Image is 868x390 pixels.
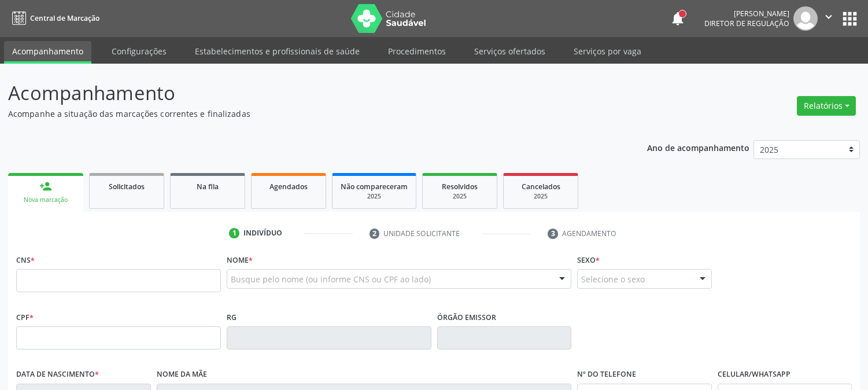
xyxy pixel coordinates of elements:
[581,273,645,285] span: Selecione o sexo
[793,6,818,31] img: img
[840,9,860,29] button: apps
[647,140,749,154] p: Ano de acompanhamento
[8,108,604,120] p: Acompanhe a situação das marcações correntes e finalizadas
[4,41,91,64] a: Acompanhamento
[16,308,34,326] label: CPF
[437,308,496,326] label: Órgão emissor
[442,182,478,192] span: Resolvidos
[227,251,253,269] label: Nome
[157,366,207,384] label: Nome da mãe
[704,9,789,19] div: [PERSON_NAME]
[187,41,368,61] a: Estabelecimentos e profissionais de saúde
[8,9,99,28] a: Central de Marcação
[229,228,239,238] div: 1
[431,192,489,201] div: 2025
[822,10,835,23] i: 
[227,308,237,326] label: RG
[231,273,431,285] span: Busque pelo nome (ou informe CNS ou CPF ao lado)
[670,10,686,27] button: notifications
[466,41,553,61] a: Serviços ofertados
[16,196,75,204] div: Nova marcação
[30,13,99,23] span: Central de Marcação
[512,192,570,201] div: 2025
[566,41,649,61] a: Serviços por vaga
[522,182,560,192] span: Cancelados
[797,96,856,116] button: Relatórios
[380,41,454,61] a: Procedimentos
[577,366,636,384] label: Nº do Telefone
[704,19,789,28] span: Diretor de regulação
[269,182,308,192] span: Agendados
[341,182,408,192] span: Não compareceram
[577,251,600,269] label: Sexo
[109,182,145,192] span: Solicitados
[8,79,604,108] p: Acompanhamento
[16,366,99,384] label: Data de nascimento
[718,366,791,384] label: Celular/WhatsApp
[243,228,282,238] div: Indivíduo
[104,41,175,61] a: Configurações
[341,192,408,201] div: 2025
[197,182,219,192] span: Na fila
[818,6,840,31] button: 
[16,251,35,269] label: CNS
[39,180,52,193] div: person_add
